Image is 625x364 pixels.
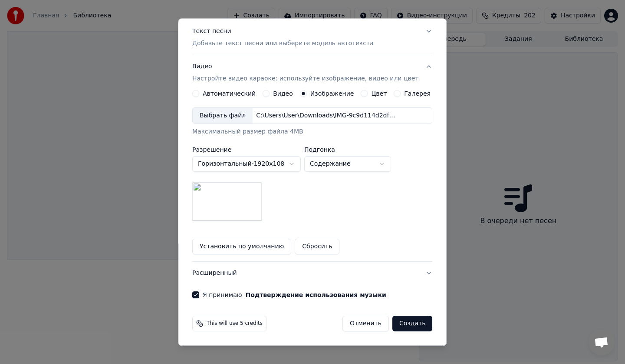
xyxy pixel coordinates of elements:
button: Установить по умолчанию [192,239,291,255]
button: ВидеоНастройте видео караоке: используйте изображение, видео или цвет [192,56,432,90]
p: Настройте видео караоке: используйте изображение, видео или цвет [192,75,418,83]
label: Видео [273,91,293,97]
p: Добавьте текст песни или выберите модель автотекста [192,40,374,48]
button: Отменить [342,316,389,332]
label: Галерея [405,91,431,97]
label: Я принимаю [203,292,386,298]
button: Создать [392,316,432,332]
div: Максимальный размер файла 4MB [192,128,432,137]
div: Видео [192,63,418,83]
span: This will use 5 credits [207,321,263,327]
button: Текст песниДобавьте текст песни или выберите модель автотекста [192,20,432,55]
label: Подгонка [304,147,391,153]
label: Цвет [372,91,387,97]
div: C:\Users\User\Downloads\IMG-9c9d114d2df35601411d3ed38815db6a-V.jpg [253,112,400,120]
div: Выбрать файл [193,108,253,124]
div: ВидеоНастройте видео караоке: используйте изображение, видео или цвет [192,90,432,262]
label: Разрешение [192,147,301,153]
label: Изображение [310,91,354,97]
button: Расширенный [192,262,432,285]
div: Текст песни [192,27,231,36]
button: Сбросить [295,239,340,255]
button: Я принимаю [246,292,386,298]
label: Автоматический [203,91,256,97]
